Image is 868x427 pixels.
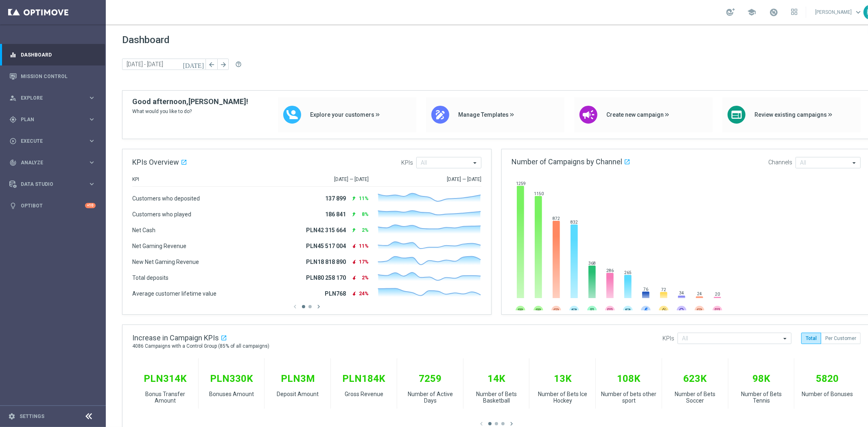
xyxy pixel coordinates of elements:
div: Optibot [9,195,96,216]
button: person_search Explore keyboard_arrow_right [9,95,96,101]
div: Plan [9,116,88,123]
i: keyboard_arrow_right [88,115,96,123]
i: track_changes [9,159,17,166]
button: lightbulb Optibot +10 [9,203,96,209]
span: Data Studio [21,182,88,187]
button: gps_fixed Plan keyboard_arrow_right [9,116,96,123]
a: Settings [20,414,44,419]
div: Data Studio [9,181,88,188]
a: Mission Control [21,65,96,87]
button: play_circle_outline Execute keyboard_arrow_right [9,138,96,144]
i: play_circle_outline [9,137,17,145]
button: Data Studio keyboard_arrow_right [9,181,96,187]
div: Dashboard [9,44,96,65]
button: Mission Control [9,73,96,80]
i: person_search [9,94,17,102]
div: Analyze [9,159,88,166]
i: keyboard_arrow_right [88,94,96,102]
span: Execute [21,139,88,144]
span: Plan [21,117,88,122]
a: Optibot [21,195,85,216]
a: Dashboard [21,44,96,65]
i: settings [8,413,15,420]
button: track_changes Analyze keyboard_arrow_right [9,159,96,166]
i: equalizer [9,51,17,59]
span: Explore [21,96,88,100]
div: Mission Control [9,65,96,87]
div: +10 [85,203,96,208]
span: school [747,8,756,17]
span: Analyze [21,160,88,165]
div: Explore [9,94,88,102]
i: keyboard_arrow_right [88,137,96,145]
button: equalizer Dashboard [9,52,96,58]
div: Execute [9,137,88,145]
i: keyboard_arrow_right [88,159,96,166]
a: [PERSON_NAME]keyboard_arrow_down [814,6,864,18]
i: keyboard_arrow_right [88,180,96,188]
span: keyboard_arrow_down [854,8,863,17]
i: lightbulb [9,202,17,209]
i: gps_fixed [9,116,17,123]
